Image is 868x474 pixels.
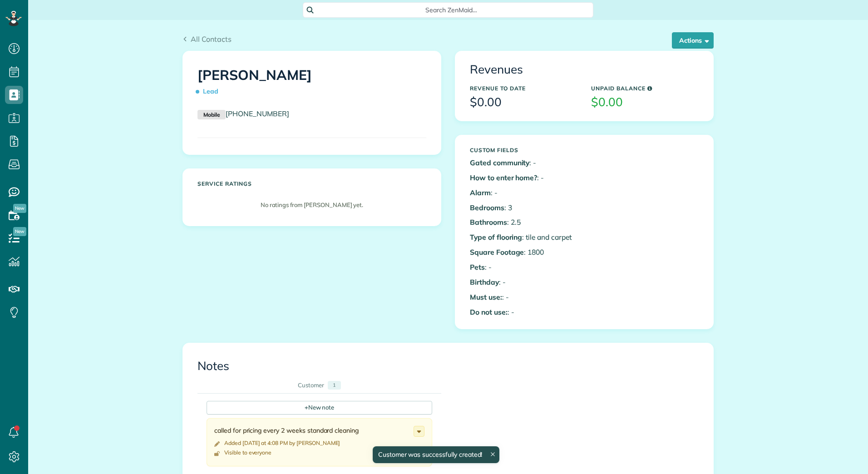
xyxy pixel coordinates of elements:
[197,110,226,120] small: Mobile
[197,109,289,118] a: Mobile[PHONE_NUMBER]
[470,232,577,242] p: : tile and carpet
[13,227,26,236] span: New
[470,158,577,168] p: : -
[197,68,426,99] h1: [PERSON_NAME]
[202,201,422,209] p: No ratings from [PERSON_NAME] yet.
[328,381,341,390] div: 1
[214,426,414,435] div: called for pricing every 2 weeks standard cleaning
[207,401,432,415] div: New note
[470,217,507,227] b: Bathrooms
[470,277,499,286] b: Birthday
[470,96,577,109] h3: $0.00
[470,262,485,272] b: Pets
[470,247,577,257] p: : 1800
[197,360,699,373] h3: Notes
[470,262,577,272] p: : -
[197,84,222,99] span: Lead
[470,158,529,167] b: Gated community
[470,277,577,287] p: : -
[470,292,502,301] b: Must use:
[182,34,232,44] a: All Contacts
[470,202,577,213] p: : 3
[470,232,522,242] b: Type of flooring
[470,85,577,91] h5: Revenue to Date
[305,403,308,411] span: +
[591,85,699,91] h5: Unpaid Balance
[470,173,577,183] p: : -
[470,307,577,317] p: : -
[13,204,26,213] span: New
[470,217,577,227] p: : 2.5
[672,32,714,49] button: Actions
[470,292,577,302] p: : -
[191,35,232,44] span: All Contacts
[224,439,340,446] time: Added [DATE] at 4:08 PM by [PERSON_NAME]
[470,247,524,257] b: Square Footage
[470,203,504,212] b: Bedrooms
[470,63,699,76] h3: Revenues
[298,381,324,390] div: Customer
[470,188,491,197] b: Alarm
[470,307,508,316] b: Do not use:
[591,96,699,109] h3: $0.00
[470,147,577,153] h5: Custom Fields
[470,173,537,182] b: How to enter home?
[373,446,500,463] div: Customer was successfully created!
[470,188,577,198] p: : -
[224,449,271,456] div: Visible to everyone
[197,181,426,187] h5: Service ratings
